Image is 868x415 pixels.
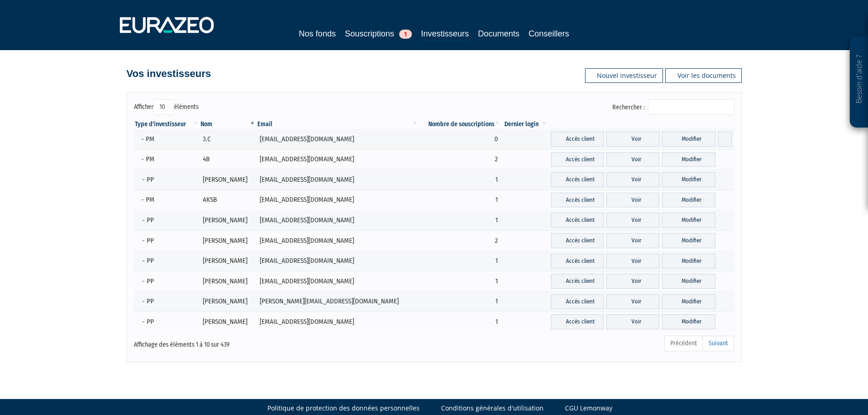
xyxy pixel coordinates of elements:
a: Modifier [662,152,715,167]
select: Afficheréléments [154,99,174,115]
td: AKSB [200,190,257,210]
td: 2 [419,149,501,170]
span: 1 [399,30,412,39]
a: CGU Lemonway [565,404,612,413]
td: 1 [419,169,501,190]
a: Voir les documents [665,68,742,83]
td: [PERSON_NAME] [200,210,257,231]
a: Voir [606,152,659,167]
td: 0 [419,129,501,149]
td: - PP [134,292,200,312]
a: Modifier [662,314,715,329]
td: - PM [134,149,200,170]
a: Accès client [551,274,604,289]
p: Besoin d'aide ? [854,41,864,123]
label: Rechercher : [612,99,734,115]
td: [EMAIL_ADDRESS][DOMAIN_NAME] [257,210,419,231]
td: 1 [419,190,501,210]
td: 1 [419,251,501,272]
a: Conseillers [529,27,569,40]
a: Voir [606,172,659,187]
a: Modifier [662,294,715,309]
td: [PERSON_NAME] [200,271,257,292]
td: [EMAIL_ADDRESS][DOMAIN_NAME] [257,312,419,332]
th: &nbsp; [548,120,734,129]
a: Supprimer [718,132,732,147]
th: Email : activer pour trier la colonne par ordre croissant [257,120,419,129]
td: 1 [419,312,501,332]
td: [PERSON_NAME][EMAIL_ADDRESS][DOMAIN_NAME] [257,292,419,312]
a: Modifier [662,132,715,147]
td: - PP [134,251,200,272]
a: Modifier [662,193,715,208]
td: 4B [200,149,257,170]
td: - PM [134,190,200,210]
div: Affichage des éléments 1 à 10 sur 439 [134,335,376,349]
a: Voir [606,254,659,269]
a: Voir [606,193,659,208]
a: Accès client [551,152,604,167]
td: 1 [419,210,501,231]
input: Rechercher : [648,99,734,115]
td: - PP [134,271,200,292]
a: Nouvel investisseur [585,68,663,83]
a: Modifier [662,233,715,248]
a: Accès client [551,314,604,329]
td: 2 [419,231,501,251]
a: Accès client [551,172,604,187]
h4: Vos investisseurs [127,68,211,79]
td: [EMAIL_ADDRESS][DOMAIN_NAME] [257,271,419,292]
td: 1 [419,271,501,292]
td: [EMAIL_ADDRESS][DOMAIN_NAME] [257,129,419,149]
td: [PERSON_NAME] [200,231,257,251]
td: [PERSON_NAME] [200,169,257,190]
th: Nom : activer pour trier la colonne par ordre d&eacute;croissant [200,120,257,129]
a: Modifier [662,274,715,289]
th: Type d'investisseur : activer pour trier la colonne par ordre croissant [134,120,200,129]
td: - PP [134,210,200,231]
a: Accès client [551,193,604,208]
a: Voir [606,294,659,309]
td: [PERSON_NAME] [200,292,257,312]
a: Documents [478,27,519,40]
a: Suivant [703,336,734,351]
a: Voir [606,233,659,248]
a: Voir [606,314,659,329]
a: Accès client [551,213,604,228]
a: Modifier [662,172,715,187]
th: Nombre de souscriptions : activer pour trier la colonne par ordre croissant [419,120,501,129]
th: Dernier login : activer pour trier la colonne par ordre croissant [501,120,548,129]
a: Politique de protection des données personnelles [267,404,420,413]
td: - PP [134,231,200,251]
a: Voir [606,274,659,289]
td: 3.C [200,129,257,149]
a: Accès client [551,294,604,309]
label: Afficher éléments [134,99,199,115]
td: [PERSON_NAME] [200,312,257,332]
td: [PERSON_NAME] [200,251,257,272]
a: Accès client [551,132,604,147]
a: Investisseurs [421,27,469,41]
a: Modifier [662,254,715,269]
td: [EMAIL_ADDRESS][DOMAIN_NAME] [257,149,419,170]
a: Voir [606,132,659,147]
td: [EMAIL_ADDRESS][DOMAIN_NAME] [257,231,419,251]
a: Conditions générales d'utilisation [441,404,544,413]
td: [EMAIL_ADDRESS][DOMAIN_NAME] [257,190,419,210]
td: 1 [419,292,501,312]
td: - PP [134,312,200,332]
td: [EMAIL_ADDRESS][DOMAIN_NAME] [257,251,419,272]
a: Nos fonds [299,27,336,40]
a: Voir [606,213,659,228]
a: Souscriptions1 [345,27,412,40]
a: Accès client [551,233,604,248]
img: 1732889491-logotype_eurazeo_blanc_rvb.png [120,17,214,33]
a: Accès client [551,254,604,269]
td: - PP [134,169,200,190]
a: Modifier [662,213,715,228]
td: - PM [134,129,200,149]
td: [EMAIL_ADDRESS][DOMAIN_NAME] [257,169,419,190]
